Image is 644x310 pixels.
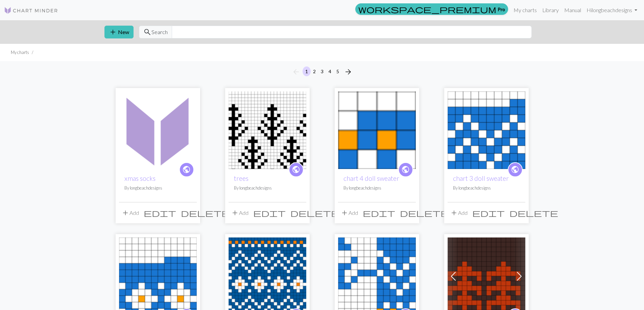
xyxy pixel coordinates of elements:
[104,26,134,38] button: New
[229,206,251,219] button: Add
[400,208,449,218] span: delete
[511,3,540,17] a: My charts
[338,91,416,169] img: chart 4 doll sweater
[363,209,395,217] i: Edit
[234,174,248,182] a: trees
[343,174,399,182] a: chart 4 doll sweater
[182,164,191,175] span: public
[509,208,558,218] span: delete
[303,66,311,76] button: 1
[470,206,507,219] button: Edit
[229,126,306,133] a: trees
[540,3,562,17] a: Library
[231,208,239,218] span: add
[472,208,505,218] span: edit
[507,206,560,219] button: Delete
[11,49,29,56] li: My charts
[472,209,505,217] i: Edit
[151,28,168,36] span: Search
[251,206,288,219] button: Edit
[4,6,58,15] img: Logo
[229,91,306,169] img: trees
[124,185,191,191] p: By longbeachdesigns
[178,206,232,219] button: Delete
[453,174,509,182] a: chart 3 doll sweater
[343,185,410,191] p: By longbeachdesigns
[144,208,176,218] span: edit
[292,164,300,175] span: public
[288,206,341,219] button: Delete
[334,66,342,76] button: 5
[124,174,156,182] a: xmas socks
[401,163,410,176] i: public
[448,206,470,219] button: Add
[143,27,151,37] span: search
[234,185,301,191] p: By longbeachdesigns
[448,126,525,133] a: chart 3 doll sweater
[398,162,413,177] a: public
[144,209,176,217] i: Edit
[360,206,398,219] button: Edit
[511,164,519,175] span: public
[450,208,458,218] span: add
[119,91,197,169] img: xmas socks
[253,209,286,217] i: Edit
[326,66,334,76] button: 4
[119,272,197,279] a: chart 2 doll sweater
[119,206,141,219] button: Add
[289,162,304,177] a: public
[181,208,230,218] span: delete
[182,163,191,176] i: public
[448,91,525,169] img: chart 3 doll sweater
[253,208,286,218] span: edit
[338,126,416,133] a: chart 4 doll sweater
[511,163,519,176] i: public
[338,272,416,279] a: chart 1 doll sweater
[289,66,355,77] nav: Page navigation
[344,68,352,76] i: Next
[109,27,117,37] span: add
[310,66,318,76] button: 2
[398,206,451,219] button: Delete
[340,208,349,218] span: add
[448,272,525,279] a: LOPI BEANIE
[121,208,129,218] span: add
[141,206,178,219] button: Edit
[355,3,508,15] a: Pro
[453,185,520,191] p: By longbeachdesigns
[562,3,584,17] a: Manual
[119,126,197,133] a: xmas socks
[179,162,194,177] a: public
[508,162,523,177] a: public
[341,66,355,77] button: Next
[584,3,640,17] a: Hilongbeachdesigns
[344,67,352,77] span: arrow_forward
[358,4,496,14] span: workspace_premium
[229,272,306,279] a: Full doll sweater chart
[338,206,360,219] button: Add
[290,208,339,218] span: delete
[401,164,410,175] span: public
[318,66,326,76] button: 3
[363,208,395,218] span: edit
[292,163,300,176] i: public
